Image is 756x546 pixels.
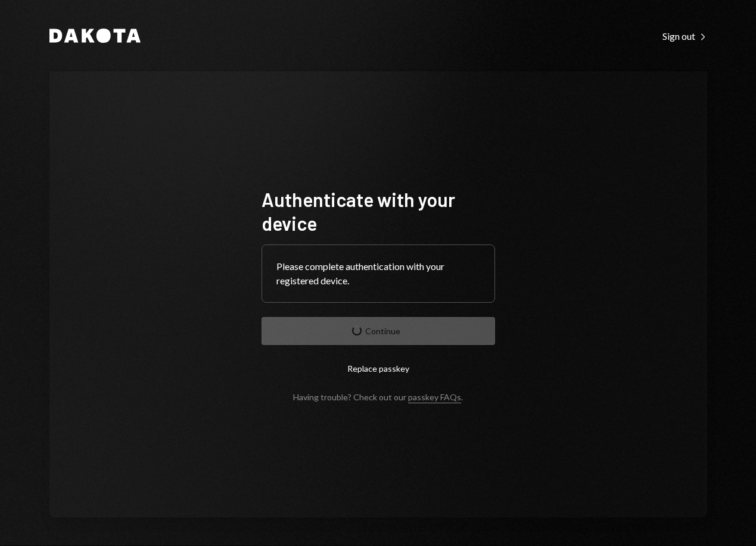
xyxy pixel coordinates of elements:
[262,354,495,382] button: Replace passkey
[276,259,480,288] div: Please complete authentication with your registered device.
[662,29,707,42] a: Sign out
[408,392,461,403] a: passkey FAQs
[662,30,707,42] div: Sign out
[262,187,495,235] h1: Authenticate with your device
[293,392,463,402] div: Having trouble? Check out our .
